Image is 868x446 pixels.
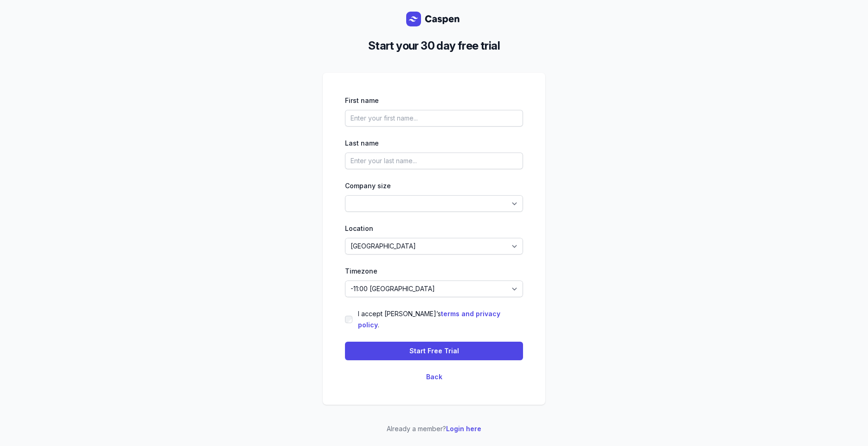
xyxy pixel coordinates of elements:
a: Login here [446,425,481,433]
div: Last name [345,138,523,149]
button: Back [426,371,442,382]
div: First name [345,95,523,106]
button: Start Free Trial [345,342,523,360]
p: Already a member? [323,423,545,434]
label: I accept [PERSON_NAME]’s . [358,308,523,331]
div: Timezone [345,266,523,277]
input: Enter your last name... [345,153,523,169]
span: Start Free Trial [409,345,459,357]
div: Company size [345,180,523,191]
input: Enter your first name... [345,110,523,127]
div: Location [345,223,523,234]
h2: Start your 30 day free trial [330,38,538,54]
